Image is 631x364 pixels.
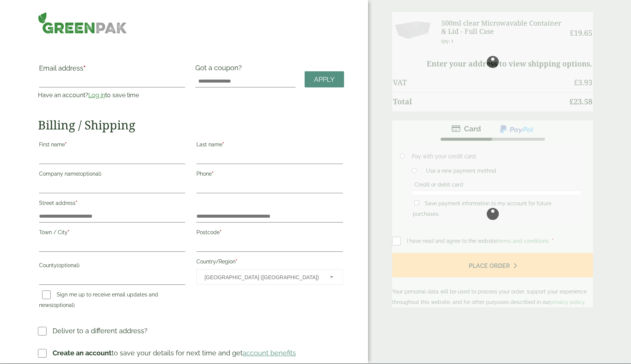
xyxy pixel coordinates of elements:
abbr: required [75,200,77,206]
a: account benefits [243,349,296,357]
p: Deliver to a different address? [53,326,148,336]
span: Country/Region [196,269,343,285]
label: Last name [196,139,343,152]
abbr: required [212,171,214,177]
span: (optional) [78,171,101,177]
p: Have an account? to save time [38,91,187,100]
a: Log in [88,92,105,99]
abbr: required [83,64,86,72]
p: to save your details for next time and get [53,348,296,358]
label: Company name [39,168,186,181]
label: County [39,260,186,273]
span: (optional) [57,262,80,268]
span: (optional) [52,302,75,308]
span: United Kingdom (UK) [204,269,320,285]
label: Postcode [196,227,343,240]
label: Country/Region [196,256,343,269]
label: Town / City [39,227,186,240]
strong: Create an account [53,349,112,357]
h2: Billing / Shipping [38,118,344,132]
abbr: required [65,141,67,147]
span: Apply [314,75,335,84]
label: Got a coupon? [195,64,245,75]
input: Sign me up to receive email updates and news(optional) [42,290,51,299]
abbr: required [222,141,224,147]
label: Phone [196,168,343,181]
a: Apply [305,71,344,87]
abbr: required [68,229,69,235]
label: Sign me up to receive email updates and news [39,292,158,310]
label: Email address [39,65,186,75]
abbr: required [220,229,222,235]
img: GreenPak Supplies [38,12,127,34]
label: First name [39,139,186,152]
label: Street address [39,198,186,211]
abbr: required [235,259,237,265]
